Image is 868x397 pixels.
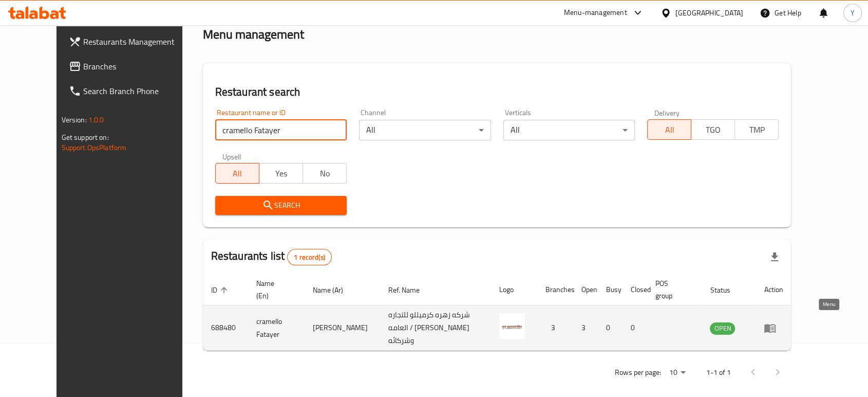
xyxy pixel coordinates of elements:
span: Version: [62,113,87,127]
label: Delivery [654,109,680,116]
span: TGO [695,122,731,137]
span: Restaurants Management [83,35,193,48]
button: All [215,163,259,184]
span: Ref. Name [388,284,433,296]
span: 1 record(s) [288,252,331,262]
span: Yes [263,166,299,181]
span: POS group [655,277,689,302]
div: Export file [762,245,787,269]
a: Support.OpsPlatform [62,141,127,154]
td: 0 [598,305,622,351]
td: [PERSON_NAME] [305,305,380,351]
img: cramello Fatayer [499,313,525,339]
th: Action [756,274,791,305]
div: Menu-management [564,7,627,19]
p: Rows per page: [614,366,661,379]
span: ID [211,284,231,296]
div: Total records count [287,249,332,265]
td: شركه زهره كرميللو للتجاره العامه / [PERSON_NAME] وشركائه [380,305,491,351]
button: No [303,163,347,184]
span: Y [851,7,855,19]
span: 1.0.0 [88,113,104,127]
span: No [307,166,343,181]
th: Open [573,274,598,305]
th: Logo [491,274,537,305]
button: TMP [734,119,779,140]
button: TGO [691,119,735,140]
td: 3 [573,305,598,351]
th: Busy [598,274,622,305]
table: enhanced table [203,274,791,351]
a: Search Branch Phone [61,79,201,103]
div: All [503,120,635,140]
button: Search [215,196,347,215]
span: All [220,166,255,181]
span: Status [710,284,743,296]
span: Branches [83,60,193,73]
td: 3 [537,305,573,351]
button: Yes [259,163,303,184]
a: Branches [61,54,201,79]
td: 688480 [203,305,248,351]
span: Get support on: [62,131,109,144]
td: 0 [622,305,647,351]
p: 1-1 of 1 [706,366,730,379]
h2: Restaurants list [211,248,332,265]
span: TMP [739,122,775,137]
h2: Menu management [203,26,304,43]
div: [GEOGRAPHIC_DATA] [675,7,743,19]
h2: Restaurant search [215,84,779,100]
input: Search for restaurant name or ID.. [215,120,347,140]
span: OPEN [710,322,735,334]
th: Branches [537,274,573,305]
span: Search Branch Phone [83,85,193,97]
div: Rows per page: [665,365,689,381]
div: All [359,120,490,140]
span: Name (Ar) [313,284,356,296]
th: Closed [622,274,647,305]
span: Name (En) [256,277,293,302]
td: cramello Fatayer [248,305,305,351]
label: Upsell [222,153,241,160]
a: Restaurants Management [61,29,201,54]
div: OPEN [710,322,735,335]
span: Search [223,199,338,212]
button: All [647,119,691,140]
span: All [652,122,687,137]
